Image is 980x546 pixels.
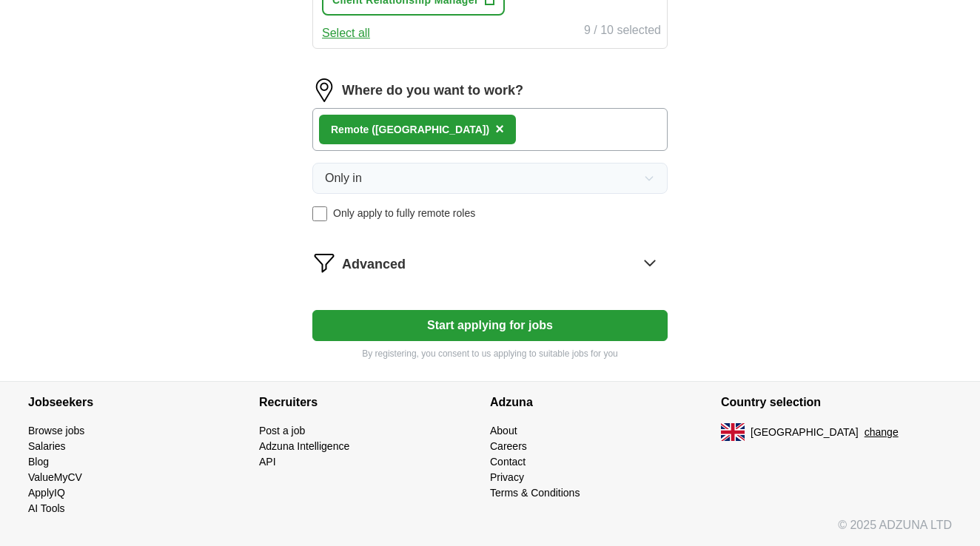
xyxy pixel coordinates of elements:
[490,456,526,468] a: Contact
[331,122,489,138] div: Remote ([GEOGRAPHIC_DATA])
[721,382,952,423] h4: Country selection
[16,516,964,546] div: © 2025 ADZUNA LTD
[584,21,661,42] div: 9 / 10 selected
[490,440,527,452] a: Careers
[322,24,370,42] button: Select all
[28,502,65,514] a: AI Tools
[342,81,523,101] label: Where do you want to work?
[490,471,524,483] a: Privacy
[865,425,899,440] button: change
[312,163,668,194] button: Only in
[259,440,349,452] a: Adzuna Intelligence
[312,78,336,102] img: location.png
[312,251,336,274] img: filter
[495,118,504,141] button: ×
[325,169,362,187] span: Only in
[312,347,668,360] p: By registering, you consent to us applying to suitable jobs for you
[342,255,406,274] span: Advanced
[312,310,668,341] button: Start applying for jobs
[259,425,305,437] a: Post a job
[490,425,517,437] a: About
[333,206,475,221] span: Only apply to fully remote roles
[312,206,327,221] input: Only apply to fully remote roles
[495,121,504,137] span: ×
[28,487,65,499] a: ApplyIQ
[28,440,66,452] a: Salaries
[28,456,49,468] a: Blog
[259,456,276,468] a: API
[721,423,745,441] img: UK flag
[28,471,82,483] a: ValueMyCV
[490,487,580,499] a: Terms & Conditions
[28,425,84,437] a: Browse jobs
[751,425,859,440] span: [GEOGRAPHIC_DATA]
